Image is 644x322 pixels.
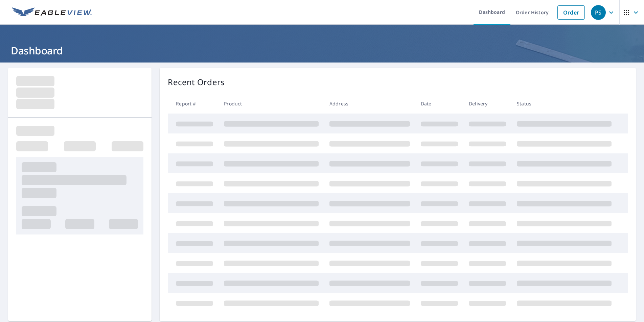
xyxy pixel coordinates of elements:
p: Recent Orders [168,76,225,88]
img: EV Logo [12,7,92,18]
th: Date [415,94,463,114]
a: Order [557,5,585,20]
th: Product [218,94,324,114]
th: Report # [168,94,218,114]
th: Address [324,94,415,114]
h1: Dashboard [8,44,636,57]
th: Delivery [463,94,511,114]
th: Status [511,94,617,114]
div: PS [591,5,606,20]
